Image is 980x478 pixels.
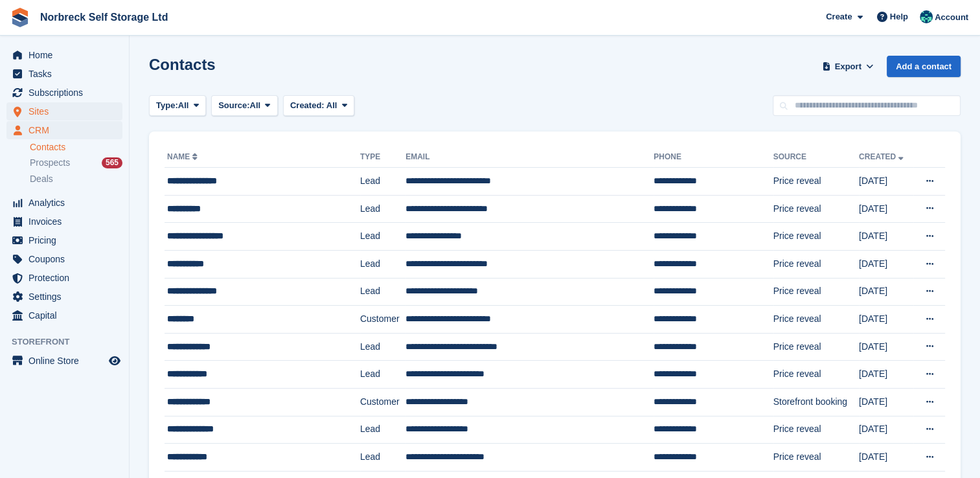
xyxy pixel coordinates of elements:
span: CRM [28,121,106,139]
td: Price reveal [773,278,859,306]
a: menu [6,306,122,324]
span: Analytics [28,194,106,212]
th: Phone [654,147,773,168]
button: Export [819,56,876,77]
a: Prospects 565 [30,156,122,170]
a: menu [6,46,122,64]
td: [DATE] [859,168,914,196]
td: Customer [360,306,405,334]
td: [DATE] [859,416,914,444]
a: Norbreck Self Storage Ltd [35,6,173,28]
td: Lead [360,168,405,196]
td: [DATE] [859,361,914,389]
span: Protection [28,269,106,287]
a: menu [6,288,122,306]
a: Name [167,152,200,161]
img: Sally King [920,10,933,23]
a: menu [6,84,122,102]
span: Create [826,10,852,23]
a: menu [6,102,122,120]
th: Type [360,147,405,168]
a: Contacts [30,141,122,154]
span: Prospects [30,157,70,169]
button: Source: All [211,95,278,117]
span: All [178,99,189,112]
a: Created [859,152,906,161]
a: menu [6,121,122,139]
td: Lead [360,278,405,306]
td: [DATE] [859,278,914,306]
td: [DATE] [859,250,914,278]
td: [DATE] [859,388,914,416]
td: Lead [360,444,405,472]
td: [DATE] [859,444,914,472]
a: menu [6,352,122,370]
td: Price reveal [773,333,859,361]
a: Deals [30,172,122,186]
span: Account [935,11,968,24]
td: [DATE] [859,223,914,251]
td: Lead [360,361,405,389]
td: Price reveal [773,223,859,251]
a: menu [6,212,122,231]
span: Subscriptions [28,84,106,102]
th: Source [773,147,859,168]
span: Sites [28,102,106,120]
span: Invoices [28,212,106,231]
a: menu [6,194,122,212]
span: Help [890,10,908,23]
a: menu [6,269,122,287]
td: Price reveal [773,361,859,389]
td: [DATE] [859,333,914,361]
span: Settings [28,288,106,306]
span: Pricing [28,231,106,249]
a: menu [6,65,122,83]
span: Coupons [28,250,106,268]
span: All [326,100,337,110]
span: Type: [156,99,178,112]
a: Add a contact [887,56,961,77]
span: Storefront [12,336,129,348]
td: Customer [360,388,405,416]
th: Email [405,147,654,168]
td: [DATE] [859,306,914,334]
span: Online Store [28,352,106,370]
span: All [250,99,261,112]
td: Lead [360,333,405,361]
td: Price reveal [773,168,859,196]
button: Created: All [283,95,354,117]
a: Preview store [107,353,122,369]
td: Price reveal [773,195,859,223]
span: Home [28,46,106,64]
td: Lead [360,416,405,444]
span: Created: [290,100,325,110]
span: Export [835,60,861,73]
a: menu [6,250,122,268]
a: menu [6,231,122,249]
td: Lead [360,250,405,278]
span: Tasks [28,65,106,83]
img: stora-icon-8386f47178a22dfd0bd8f6a31ec36ba5ce8667c1dd55bd0f319d3a0aa187defe.svg [10,8,30,27]
span: Source: [218,99,249,112]
td: Price reveal [773,306,859,334]
span: Capital [28,306,106,324]
span: Deals [30,173,53,185]
h1: Contacts [149,56,216,73]
td: Price reveal [773,250,859,278]
td: Lead [360,223,405,251]
td: Price reveal [773,416,859,444]
td: Lead [360,195,405,223]
td: Storefront booking [773,388,859,416]
td: Price reveal [773,444,859,472]
td: [DATE] [859,195,914,223]
button: Type: All [149,95,206,117]
div: 565 [102,157,122,168]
